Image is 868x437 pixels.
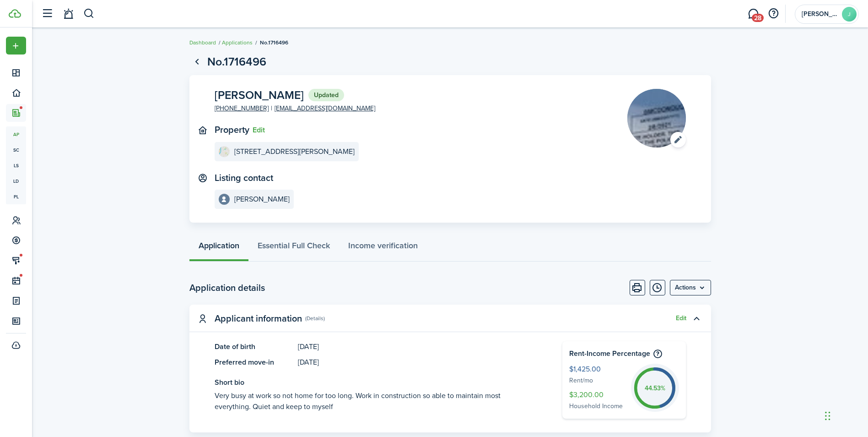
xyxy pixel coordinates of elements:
[298,357,535,368] panel-main-description: [DATE]
[627,89,686,147] button: Open menu
[215,377,535,388] panel-main-title: Short bio
[744,2,762,26] a: Messaging
[215,390,535,412] see-more: Very busy at work so not home for too long. Work in construction so able to maintain most everyth...
[207,53,266,71] h1: No.1716496
[689,311,704,326] button: Toggle accordion
[569,348,679,359] h4: Rent-Income Percentage
[275,104,375,113] a: [EMAIL_ADDRESS][DOMAIN_NAME]
[59,2,77,26] a: Notifications
[650,280,665,295] button: Timeline
[189,281,265,295] h2: Application details
[38,5,56,22] button: Open sidebar
[305,314,325,322] panel-main-subtitle: (Details)
[298,341,535,352] panel-main-description: [DATE]
[222,38,253,47] a: Applications
[234,195,290,203] e-details-info-title: [PERSON_NAME]
[627,89,686,147] img: Picture
[6,37,26,55] button: Open menu
[802,11,838,17] span: Jennifer
[6,158,26,173] a: ls
[308,89,344,102] status: Updated
[215,341,294,352] panel-main-title: Date of birth
[6,189,26,204] a: pl
[752,14,764,22] span: 28
[215,89,304,101] span: [PERSON_NAME]
[189,38,216,47] a: Dashboard
[215,173,273,183] text-item: Listing contact
[630,280,645,295] button: Print
[569,376,626,386] span: Rent/mo
[215,313,302,324] panel-main-title: Applicant information
[253,126,265,134] button: Edit
[339,234,427,262] a: Income verification
[766,6,781,22] button: Open resource center
[825,402,830,430] div: Drag
[6,126,26,142] a: ap
[260,38,288,47] span: No.1716496
[215,125,249,135] text-item: Property
[569,401,626,412] span: Household Income
[6,173,26,189] a: ld
[215,104,269,113] a: [PHONE_NUMBER]
[676,315,686,322] button: Edit
[215,357,294,368] panel-main-title: Preferred move-in
[569,389,626,401] span: $3,200.00
[234,147,355,156] e-details-info-title: [STREET_ADDRESS][PERSON_NAME]
[822,393,868,437] iframe: Chat Widget
[219,146,230,157] img: 61 Vandenburgh Ave
[670,280,711,295] menu-btn: Actions
[189,341,711,432] panel-main-body: Toggle accordion
[670,280,711,295] button: Open menu
[6,142,26,158] a: sc
[842,7,857,22] avatar-text: J
[9,9,21,18] img: TenantCloud
[83,6,95,22] button: Search
[189,54,205,70] a: Go back
[569,364,626,376] span: $1,425.00
[248,234,339,262] a: Essential Full Check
